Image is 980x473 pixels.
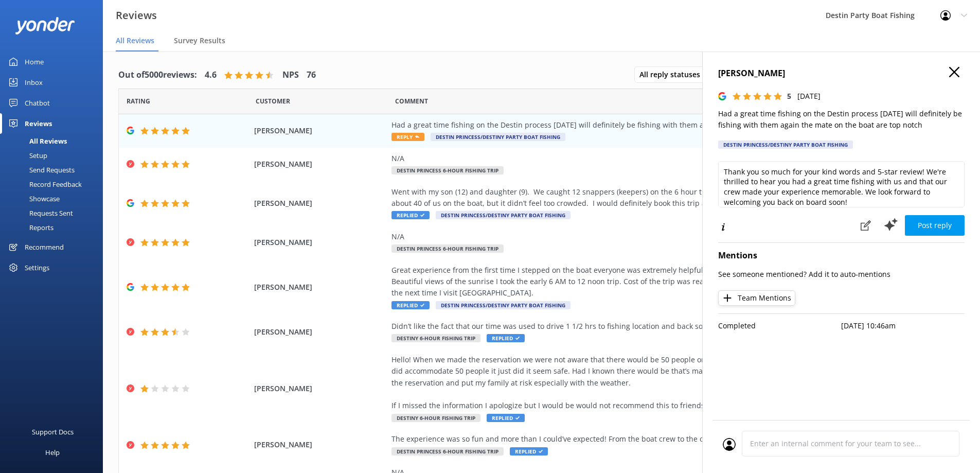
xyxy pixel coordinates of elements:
span: Destin Princess 6-Hour Fishing Trip [391,447,504,456]
div: The experience was so fun and more than I could’ve expected! From the boat crew to the captain ev... [391,433,860,445]
a: Showcase [6,191,103,206]
span: Destin Princess 6-Hour Fishing Trip [391,166,504,174]
div: Chatbot [25,93,50,113]
a: Setup [6,148,103,163]
h4: NPS [282,68,299,82]
h4: Out of 5000 reviews: [118,68,197,82]
span: Replied [487,334,525,342]
a: Reports [6,220,103,235]
div: Reviews [25,113,52,134]
div: Went with my son (12) and daughter (9). We caught 12 snappers (keepers) on the 6 hour trip. The c... [391,186,860,209]
p: [DATE] [797,91,821,102]
h4: [PERSON_NAME] [718,67,965,80]
h3: Reviews [116,7,157,24]
div: Didn’t like the fact that our time was used to drive 1 1/2 hrs to fishing location and back so we... [391,321,860,332]
p: See someone mentioned? Add it to auto-mentions [718,269,965,280]
span: Replied [391,211,430,219]
div: Support Docs [32,422,74,442]
p: [DATE] 10:46am [842,320,965,331]
div: Home [25,51,44,72]
span: Date [127,96,150,106]
span: Destin Princess 6-Hour Fishing Trip [391,244,504,253]
span: Replied [391,301,430,309]
span: Date [256,96,290,106]
a: Requests Sent [6,206,103,220]
span: [PERSON_NAME] [254,282,387,293]
span: Replied [510,447,548,456]
div: Recommend [25,237,64,257]
span: Destin Princess/Destiny Party Boat Fishing [431,133,565,141]
span: All reply statuses [639,69,706,80]
div: N/A [391,231,860,242]
a: Record Feedback [6,177,103,191]
p: Completed [718,320,842,331]
img: yonder-white-logo.png [15,17,75,34]
span: [PERSON_NAME] [254,439,387,450]
span: [PERSON_NAME] [254,237,387,248]
div: Setup [6,148,47,163]
span: Survey Results [174,36,225,46]
div: N/A [391,153,860,164]
button: Post reply [905,215,965,236]
a: All Reviews [6,134,103,148]
div: Settings [25,257,49,278]
span: [PERSON_NAME] [254,198,387,209]
span: Destiny 6-Hour Fishing Trip [391,414,480,422]
div: Reports [6,220,54,235]
span: [PERSON_NAME] [254,383,387,394]
span: Reply [391,133,424,141]
div: Inbox [25,72,43,93]
div: All Reviews [6,134,67,148]
a: Send Requests [6,163,103,177]
div: Help [45,442,60,463]
div: Showcase [6,191,60,206]
h4: 4.6 [205,68,217,82]
button: Team Mentions [718,290,795,306]
h4: 76 [307,68,316,82]
span: All Reviews [116,36,154,46]
span: 5 [787,91,791,101]
span: [PERSON_NAME] [254,159,387,170]
p: Had a great time fishing on the Destin process [DATE] will definitely be fishing with them again ... [718,108,965,131]
div: Requests Sent [6,206,73,220]
textarea: Thank you so much for your kind words and 5-star review! We're thrilled to hear you had a great t... [718,161,965,207]
span: Destiny 6-Hour Fishing Trip [391,334,480,342]
span: [PERSON_NAME] [254,326,387,338]
span: Destin Princess/Destiny Party Boat Fishing [436,301,571,309]
span: Question [395,96,428,106]
div: Hello! When we made the reservation we were not aware that there would be 50 people on the boat T... [391,354,860,412]
div: Great experience from the first time I stepped on the boat everyone was extremely helpful, inform... [391,265,860,299]
div: Had a great time fishing on the Destin process [DATE] will definitely be fishing with them again ... [391,119,860,131]
h4: Mentions [718,249,965,262]
div: Destin Princess/Destiny Party Boat Fishing [718,141,853,149]
span: Replied [487,414,525,422]
div: Send Requests [6,163,75,177]
div: Record Feedback [6,177,82,191]
button: Close [949,67,959,78]
span: Destin Princess/Destiny Party Boat Fishing [436,211,571,219]
span: [PERSON_NAME] [254,125,387,136]
img: user_profile.svg [723,438,736,451]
